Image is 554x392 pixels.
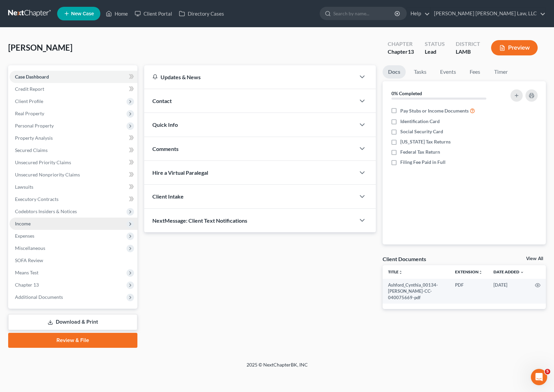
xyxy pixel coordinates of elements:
[400,128,443,135] span: Social Security Card
[152,169,208,176] span: Hire a Virtual Paralegal
[131,7,175,20] a: Client Portal
[83,361,471,374] div: 2025 © NextChapterBK, INC
[15,74,49,80] span: Case Dashboard
[15,245,45,251] span: Miscellaneous
[425,40,445,48] div: Status
[10,169,137,181] a: Unsecured Nonpriority Claims
[531,369,547,385] iframe: Intercom live chat
[408,48,414,55] span: 13
[152,217,247,224] span: NextMessage: Client Text Notifications
[479,270,483,274] i: unfold_more
[431,7,545,20] a: [PERSON_NAME] [PERSON_NAME] Law, LLC
[400,107,469,114] span: Pay Stubs or Income Documents
[152,98,172,104] span: Contact
[526,256,543,261] a: View All
[10,144,137,156] a: Secured Claims
[400,149,440,155] span: Federal Tax Return
[15,147,48,153] span: Secured Claims
[15,208,77,214] span: Codebtors Insiders & Notices
[456,48,480,56] div: LAMB
[15,270,38,275] span: Means Test
[15,282,39,288] span: Chapter 13
[383,279,450,304] td: Ashford_Cynthia_00134-[PERSON_NAME]-CC-040075669-pdf
[455,269,483,274] a: Extensionunfold_more
[10,181,137,193] a: Lawsuits
[10,193,137,205] a: Executory Contracts
[15,294,63,300] span: Additional Documents
[493,269,524,274] a: Date Added expand_more
[333,7,396,20] input: Search by name...
[400,138,451,145] span: [US_STATE] Tax Returns
[15,196,58,202] span: Executory Contracts
[15,110,44,116] span: Real Property
[15,221,31,226] span: Income
[408,65,432,79] a: Tasks
[10,71,137,83] a: Case Dashboard
[400,118,440,125] span: Identification Card
[545,369,550,374] span: 5
[15,257,43,263] span: SOFA Review
[152,193,184,200] span: Client Intake
[15,98,43,104] span: Client Profile
[15,233,34,239] span: Expenses
[488,279,530,304] td: [DATE]
[400,159,446,166] span: Filing Fee Paid in Full
[152,73,347,81] div: Updates & News
[388,269,403,274] a: Titleunfold_more
[391,90,422,96] strong: 0% Completed
[15,135,53,141] span: Property Analysis
[10,254,137,267] a: SOFA Review
[102,7,131,20] a: Home
[175,7,228,20] a: Directory Cases
[383,255,426,262] div: Client Documents
[15,172,80,177] span: Unsecured Nonpriority Claims
[8,333,137,348] a: Review & File
[425,48,445,56] div: Lead
[10,83,137,95] a: Credit Report
[71,11,94,16] span: New Case
[388,48,414,56] div: Chapter
[15,123,54,129] span: Personal Property
[15,86,44,92] span: Credit Report
[10,156,137,169] a: Unsecured Priority Claims
[15,184,33,190] span: Lawsuits
[383,65,406,79] a: Docs
[388,40,414,48] div: Chapter
[8,42,72,52] span: [PERSON_NAME]
[15,159,71,165] span: Unsecured Priority Claims
[491,40,538,55] button: Preview
[456,40,480,48] div: District
[407,7,430,20] a: Help
[152,146,179,152] span: Comments
[489,65,513,79] a: Timer
[399,270,403,274] i: unfold_more
[520,270,524,274] i: expand_more
[8,314,137,330] a: Download & Print
[435,65,461,79] a: Events
[450,279,488,304] td: PDF
[10,132,137,144] a: Property Analysis
[152,121,178,128] span: Quick Info
[464,65,486,79] a: Fees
